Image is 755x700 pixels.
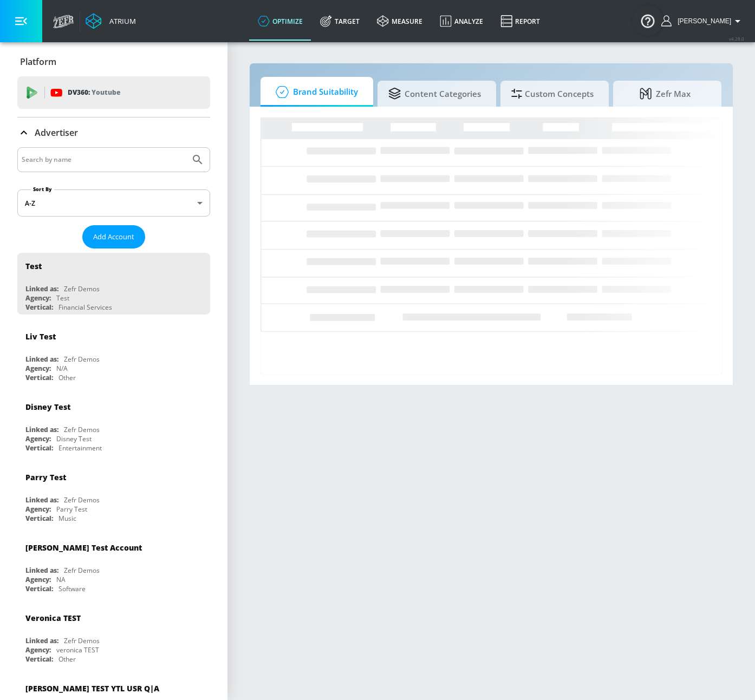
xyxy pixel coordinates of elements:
[311,2,368,41] a: Target
[31,186,54,193] label: Sort By
[661,15,744,28] button: [PERSON_NAME]
[25,303,53,312] div: Vertical:
[729,36,744,42] span: v 4.28.0
[388,81,481,107] span: Content Categories
[431,2,492,41] a: Analyze
[64,355,100,364] div: Zefr Demos
[56,645,99,655] div: veronica TEST
[17,253,210,315] div: TestLinked as:Zefr DemosAgency:TestVertical:Financial Services
[271,79,358,105] span: Brand Suitability
[58,443,102,453] div: Entertainment
[56,364,68,373] div: N/A
[25,261,42,271] div: Test
[624,81,706,107] span: Zefr Max
[17,323,210,385] div: Liv TestLinked as:Zefr DemosAgency:N/AVertical:Other
[64,425,100,434] div: Zefr Demos
[17,464,210,526] div: Parry TestLinked as:Zefr DemosAgency:Parry TestVertical:Music
[249,2,311,41] a: optimize
[25,373,53,382] div: Vertical:
[633,5,663,36] button: Open Resource Center
[25,364,51,373] div: Agency:
[25,655,53,664] div: Vertical:
[25,584,53,593] div: Vertical:
[25,443,53,453] div: Vertical:
[25,472,66,482] div: Parry Test
[68,87,120,99] p: DV360:
[17,394,210,455] div: Disney TestLinked as:Zefr DemosAgency:Disney TestVertical:Entertainment
[25,331,56,342] div: Liv Test
[25,542,142,553] div: [PERSON_NAME] Test Account
[105,16,136,26] div: Atrium
[56,575,66,584] div: NA
[25,645,51,655] div: Agency:
[25,575,51,584] div: Agency:
[58,514,76,523] div: Music
[35,127,78,139] p: Advertiser
[511,81,594,107] span: Custom Concepts
[58,373,76,382] div: Other
[492,2,549,41] a: Report
[86,13,136,29] a: Atrium
[17,117,210,148] div: Advertiser
[56,505,87,514] div: Parry Test
[93,231,134,243] span: Add Account
[17,76,210,109] div: DV360: Youtube
[673,17,731,25] span: login as: charles.sun@zefr.com
[17,605,210,666] div: Veronica TESTLinked as:Zefr DemosAgency:veronica TESTVertical:Other
[82,225,145,248] button: Add Account
[17,47,210,77] div: Platform
[25,566,58,575] div: Linked as:
[25,434,51,443] div: Agency:
[58,584,86,593] div: Software
[25,495,58,505] div: Linked as:
[17,189,210,217] div: A-Z
[17,534,210,596] div: [PERSON_NAME] Test AccountLinked as:Zefr DemosAgency:NAVertical:Software
[25,293,51,303] div: Agency:
[58,655,76,664] div: Other
[25,425,58,434] div: Linked as:
[25,402,70,412] div: Disney Test
[25,636,58,645] div: Linked as:
[25,613,81,623] div: Veronica TEST
[64,495,100,505] div: Zefr Demos
[64,566,100,575] div: Zefr Demos
[25,355,58,364] div: Linked as:
[64,284,100,293] div: Zefr Demos
[25,284,58,293] div: Linked as:
[56,434,92,443] div: Disney Test
[368,2,431,41] a: measure
[92,87,120,98] p: Youtube
[22,153,186,167] input: Search by name
[25,505,51,514] div: Agency:
[56,293,69,303] div: Test
[25,683,159,694] div: [PERSON_NAME] TEST YTL USR Q|A
[64,636,100,645] div: Zefr Demos
[25,514,53,523] div: Vertical:
[58,303,112,312] div: Financial Services
[20,56,56,68] p: Platform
